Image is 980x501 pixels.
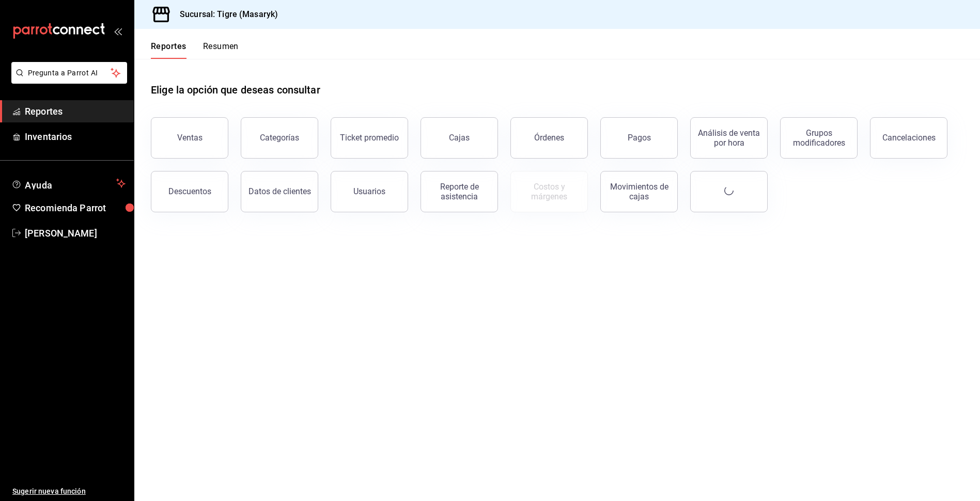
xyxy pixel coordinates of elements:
button: Grupos modificadores [780,117,858,159]
button: Resumen [203,41,239,59]
button: Descuentos [151,171,228,212]
button: Reporte de asistencia [421,171,498,212]
button: Pagos [600,117,678,159]
button: Análisis de venta por hora [690,117,768,159]
div: Cancelaciones [882,133,936,143]
button: Contrata inventarios para ver este reporte [510,171,588,212]
div: Ticket promedio [340,133,399,143]
div: Reporte de asistencia [427,182,491,201]
span: Pregunta a Parrot AI [28,68,111,79]
div: Pagos [628,133,651,143]
button: Pregunta a Parrot AI [11,62,127,84]
div: Análisis de venta por hora [697,128,761,148]
h3: Sucursal: Tigre (Masaryk) [172,8,278,21]
div: Ventas [177,133,203,143]
button: Reportes [151,41,186,59]
a: Cajas [421,117,498,159]
div: Cajas [449,132,470,144]
button: Categorías [241,117,318,159]
div: Datos de clientes [248,186,311,196]
button: open_drawer_menu [114,27,122,35]
button: Usuarios [331,171,408,212]
span: Ayuda [25,177,112,190]
button: Órdenes [510,117,588,159]
span: Recomienda Parrot [25,201,126,215]
a: Pregunta a Parrot AI [7,75,127,86]
div: Descuentos [168,186,211,196]
span: Inventarios [25,130,126,144]
span: [PERSON_NAME] [25,226,126,240]
h1: Elige la opción que deseas consultar [151,82,320,98]
span: Reportes [25,104,126,118]
div: navigation tabs [151,41,239,59]
div: Costos y márgenes [517,182,581,201]
div: Grupos modificadores [787,128,851,148]
div: Órdenes [534,133,564,143]
button: Ventas [151,117,228,159]
button: Cancelaciones [870,117,947,159]
button: Ticket promedio [331,117,408,159]
div: Usuarios [353,186,385,196]
span: Sugerir nueva función [12,486,126,497]
div: Movimientos de cajas [607,182,671,201]
button: Movimientos de cajas [600,171,678,212]
button: Datos de clientes [241,171,318,212]
div: Categorías [260,133,299,143]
